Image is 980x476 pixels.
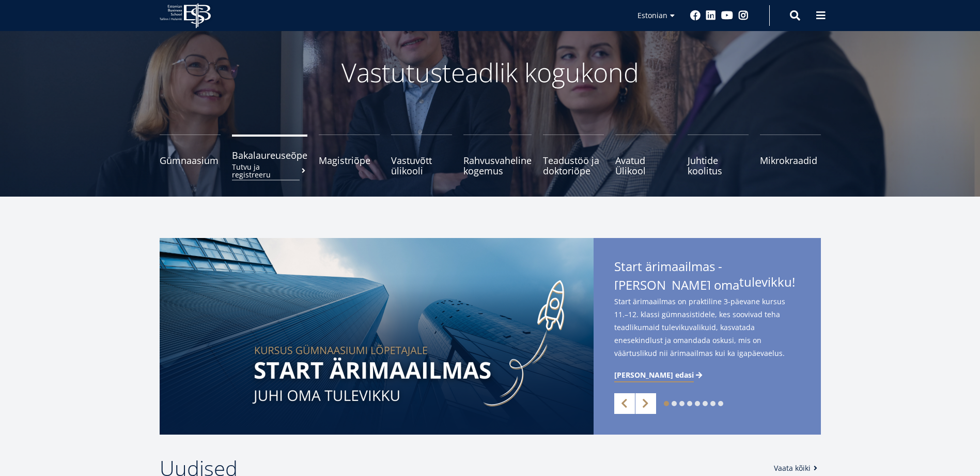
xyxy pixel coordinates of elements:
[391,135,452,176] a: Vastuvõtt ülikooli
[614,370,704,380] a: [PERSON_NAME] edasi
[738,10,749,21] a: Instagram
[614,295,800,360] span: Start ärimaailmas on praktiline 3-päevane kursus 11.–12. klassi gümnasistidele, kes soovivad teha...
[690,10,701,21] a: Facebook
[232,163,307,178] small: Tutvu ja registreeru
[160,155,221,166] span: Gümnaasium
[679,401,685,406] a: 3
[760,135,821,176] a: Mikrokraadid
[718,401,723,406] a: 8
[703,401,708,406] a: 6
[319,135,380,176] a: Magistriõpe
[710,401,715,406] a: 7
[706,10,716,21] a: Linkedin
[463,135,532,176] a: Rahvusvaheline kogemus
[216,57,764,88] p: Vastutusteadlik kogukond
[739,274,795,290] span: tulevikku!
[760,155,821,166] span: Mikrokraadid
[672,401,677,406] a: 2
[232,150,307,160] span: Bakalaureuseõpe
[664,401,669,406] a: 1
[688,155,749,176] span: Juhtide koolitus
[635,393,656,414] a: Next
[615,135,676,176] a: Avatud Ülikool
[687,401,692,406] a: 4
[160,135,221,176] a: Gümnaasium
[774,463,821,473] a: Vaata kõiki
[615,155,676,176] span: Avatud Ülikool
[614,393,635,414] a: Previous
[543,135,604,176] a: Teadustöö ja doktoriõpe
[232,135,307,176] a: BakalaureuseõpeTutvu ja registreeru
[688,135,749,176] a: Juhtide koolitus
[160,238,594,435] img: Start arimaailmas
[319,155,380,166] span: Magistriõpe
[695,401,700,406] a: 5
[543,155,604,176] span: Teadustöö ja doktoriõpe
[391,155,452,176] span: Vastuvõtt ülikooli
[614,370,694,380] span: [PERSON_NAME] edasi
[721,10,733,21] a: Youtube
[463,155,532,176] span: Rahvusvaheline kogemus
[614,259,800,293] span: Start ärimaailmas - [PERSON_NAME] oma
